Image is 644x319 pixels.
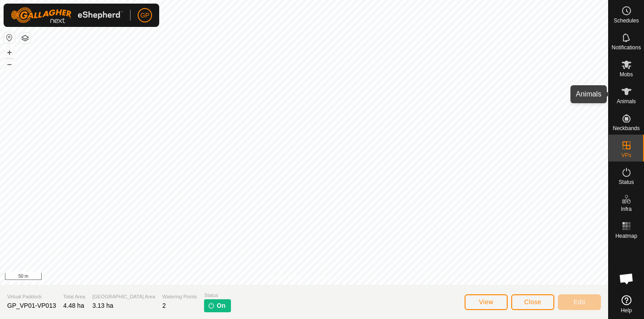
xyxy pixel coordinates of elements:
button: Reset Map [4,32,15,43]
span: Mobs [620,72,633,77]
span: 4.48 ha [63,302,84,309]
img: Gallagher Logo [11,7,123,23]
span: Animals [617,99,636,104]
span: Close [524,298,541,306]
span: [GEOGRAPHIC_DATA] Area [92,293,155,301]
button: Map Layers [20,33,30,44]
span: Schedules [614,18,639,23]
button: Edit [558,294,601,310]
button: Close [511,294,554,310]
span: GP_VP01-VP013 [7,302,56,309]
div: Open chat [613,265,640,292]
span: Total Area [63,293,85,301]
a: Help [609,292,644,317]
span: Neckbands [613,126,640,131]
span: Infra [621,206,631,212]
span: 3.13 ha [92,302,113,309]
span: Status [204,292,231,299]
button: + [4,47,15,58]
span: Notifications [612,45,641,50]
span: View [479,298,493,306]
img: turn-on [208,302,215,309]
button: – [4,59,15,70]
span: On [217,301,225,310]
span: GP [140,11,149,20]
span: Status [618,179,634,185]
a: Contact Us [313,273,339,281]
span: 2 [162,302,166,309]
span: VPs [621,153,631,158]
button: View [465,294,508,310]
a: Privacy Policy [269,273,302,281]
span: Help [621,308,632,313]
span: Edit [574,298,585,306]
span: Virtual Paddock [7,293,56,301]
span: Heatmap [615,233,637,239]
span: Watering Points [162,293,197,301]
